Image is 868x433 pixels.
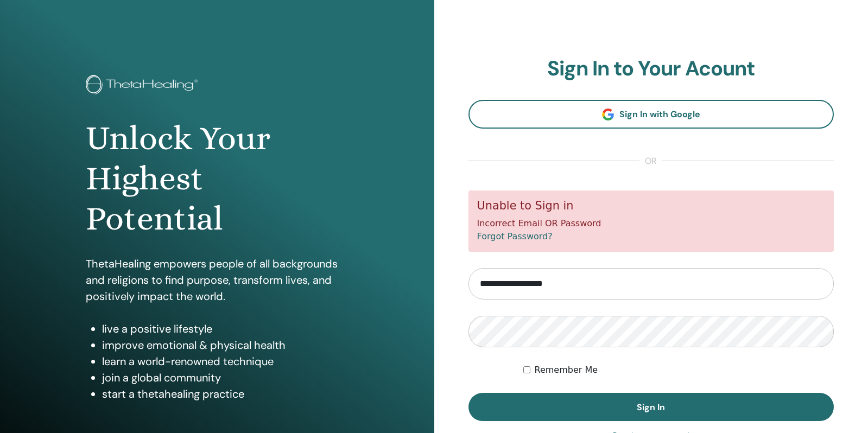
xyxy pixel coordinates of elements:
p: ThetaHealing empowers people of all backgrounds and religions to find purpose, transform lives, a... [86,256,348,304]
li: start a thetahealing practice [102,386,348,402]
a: Forgot Password? [477,231,553,241]
li: learn a world-renowned technique [102,353,348,370]
span: Sign In [637,402,665,413]
span: Sign In with Google [619,109,700,120]
a: Sign In with Google [468,100,834,129]
li: improve emotional & physical health [102,337,348,353]
h2: Sign In to Your Acount [468,56,834,81]
h1: Unlock Your Highest Potential [86,118,348,239]
li: live a positive lifestyle [102,321,348,337]
button: Sign In [468,393,834,421]
div: Incorrect Email OR Password [468,190,834,252]
li: join a global community [102,370,348,386]
h5: Unable to Sign in [477,199,826,213]
div: Keep me authenticated indefinitely or until I manually logout [523,364,834,377]
span: or [639,155,662,168]
label: Remember Me [535,364,598,377]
